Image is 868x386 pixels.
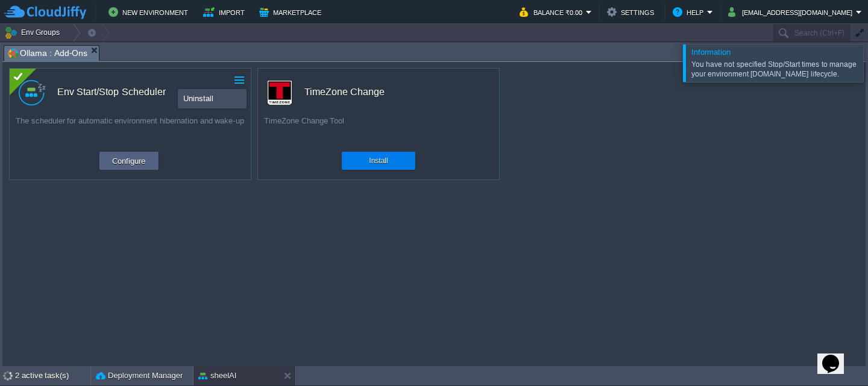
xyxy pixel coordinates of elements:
[691,48,731,57] span: Information
[817,338,856,374] iframe: chat widget
[198,370,236,382] button: sheelAI
[108,5,192,19] button: New Environment
[728,5,856,19] button: [EMAIL_ADDRESS][DOMAIN_NAME]
[369,155,388,167] button: Install
[304,79,385,105] div: TimeZone Change
[4,24,64,41] button: Env Groups
[178,92,246,106] a: Uninstall
[673,5,707,19] button: Help
[520,5,586,19] button: Balance ₹0.00
[183,94,213,103] span: Uninstall
[691,60,857,79] div: You have not specified Stop/Start times to manage your environment [DOMAIN_NAME] lifecycle.
[258,116,499,146] div: TimeZone Change Tool
[8,46,87,61] span: Ollama : Add-Ons
[267,80,292,105] img: timezone-logo.png
[4,5,86,20] img: CloudJiffy
[15,366,90,385] div: 2 active task(s)
[108,154,149,168] button: Configure
[10,116,251,146] div: The scheduler for automatic environment hibernation and wake-up
[96,370,183,382] button: Deployment Manager
[607,5,658,19] button: Settings
[57,79,166,105] div: Env Start/Stop Scheduler
[259,5,325,19] button: Marketplace
[203,5,248,19] button: Import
